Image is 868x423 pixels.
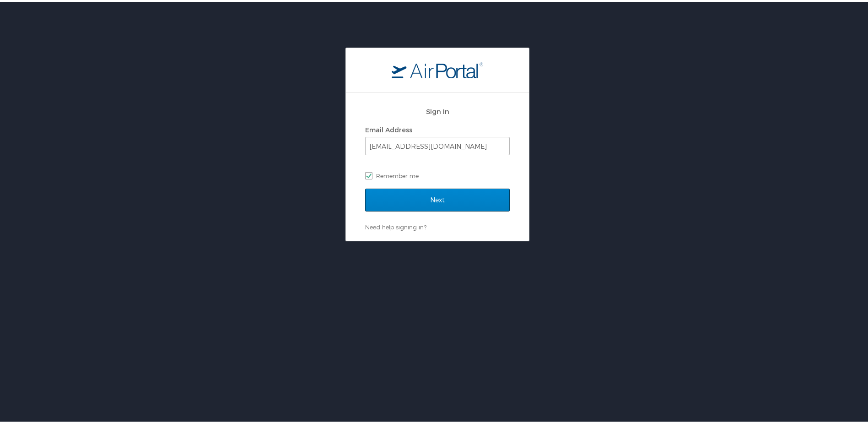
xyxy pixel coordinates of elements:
[365,222,426,229] a: Need help signing in?
[365,187,510,210] input: Next
[365,167,510,181] label: Remember me
[365,104,510,115] h2: Sign In
[392,60,483,76] img: logo
[365,124,412,132] label: Email Address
